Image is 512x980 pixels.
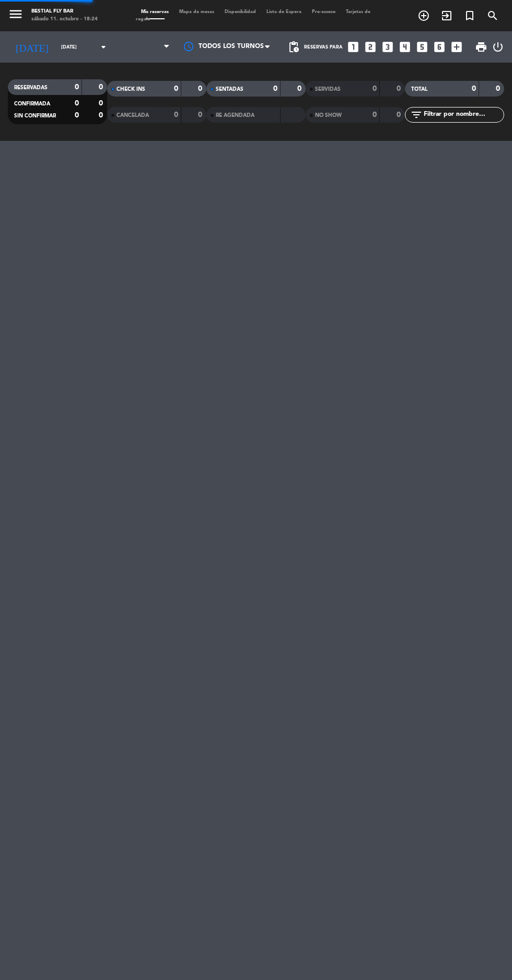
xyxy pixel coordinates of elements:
i: power_settings_new [492,41,504,53]
span: CANCELADA [117,113,149,118]
input: Filtrar por nombre... [423,109,504,121]
strong: 0 [99,83,105,91]
i: looks_6 [433,40,446,54]
strong: 0 [198,111,204,118]
strong: 0 [472,85,476,92]
span: CONFIRMADA [14,101,50,106]
strong: 0 [75,100,79,107]
i: turned_in_not [463,9,476,22]
span: Pre-acceso [307,9,341,14]
div: sábado 11. octubre - 18:24 [31,16,98,23]
i: filter_list [410,109,423,121]
i: [DATE] [8,37,56,57]
span: RESERVADAS [14,85,48,90]
div: LOG OUT [492,31,504,63]
strong: 0 [99,100,105,107]
div: Bestial Fly Bar [31,8,98,16]
span: RE AGENDADA [216,113,254,118]
i: looks_5 [415,40,429,54]
strong: 0 [174,85,178,92]
span: Lista de Espera [261,9,307,14]
i: looks_two [364,40,377,54]
span: NO SHOW [315,113,342,118]
strong: 0 [99,112,105,119]
button: menu [8,6,24,25]
i: arrow_drop_down [97,41,110,53]
i: looks_4 [398,40,412,54]
strong: 0 [373,111,377,118]
strong: 0 [373,85,377,92]
strong: 0 [75,83,79,91]
strong: 0 [273,85,277,92]
span: pending_actions [287,41,300,53]
strong: 0 [75,112,79,119]
span: SERVIDAS [315,87,341,92]
strong: 0 [397,111,403,118]
span: Mapa de mesas [174,9,219,14]
i: add_box [450,40,463,54]
span: Reservas para [304,44,343,50]
strong: 0 [198,85,204,92]
strong: 0 [174,111,178,118]
i: add_circle_outline [417,9,430,22]
i: looks_3 [381,40,394,54]
strong: 0 [297,85,304,92]
span: Mis reservas [136,9,174,14]
span: Disponibilidad [219,9,261,14]
span: SENTADAS [216,87,243,92]
strong: 0 [496,85,502,92]
span: CHECK INS [117,87,145,92]
i: exit_to_app [440,9,453,22]
span: TOTAL [411,87,427,92]
i: looks_one [346,40,360,54]
span: print [475,41,487,53]
span: SIN CONFIRMAR [14,113,56,118]
i: menu [8,6,24,22]
i: search [486,9,499,22]
strong: 0 [397,85,403,92]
